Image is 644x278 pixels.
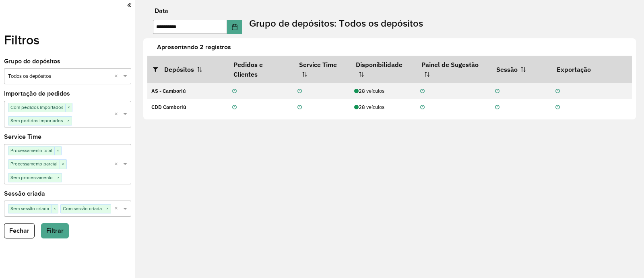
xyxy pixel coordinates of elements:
[8,205,51,213] span: Sem sessão criada
[293,56,350,83] th: Service Time
[153,66,164,73] i: Abrir/fechar filtros
[555,105,560,110] i: Não realizada
[8,103,65,111] span: Com pedidos importados
[104,205,111,213] span: ×
[555,89,560,94] i: Não realizada
[354,87,411,95] div: 28 veículos
[249,16,423,31] label: Grupo de depósitos: Todos os depósitos
[495,105,500,110] i: Não realizada
[65,117,72,125] span: ×
[350,56,416,83] th: Disponibilidade
[4,189,45,199] label: Sessão criada
[420,105,425,110] i: Não realizada
[232,105,237,110] i: Não realizada
[147,56,228,83] th: Depósitos
[8,160,60,168] span: Processamento parcial
[8,173,55,182] span: Sem processamento
[228,56,293,83] th: Pedidos e Clientes
[416,56,491,83] th: Painel de Sugestão
[54,147,61,155] span: ×
[232,89,237,94] i: Não realizada
[4,30,39,50] label: Filtros
[65,104,72,112] span: ×
[297,89,302,94] i: Não realizada
[551,56,632,83] th: Exportação
[114,205,121,213] span: Clear all
[114,72,121,81] span: Clear all
[8,117,65,125] span: Sem pedidos importados
[4,89,70,98] label: Importação de pedidos
[60,160,66,168] span: ×
[354,103,411,111] div: 28 veículos
[495,89,500,94] i: Não realizada
[227,20,242,34] button: Choose Date
[155,6,168,16] label: Data
[51,205,58,213] span: ×
[4,223,35,238] button: Fechar
[4,132,41,142] label: Service Time
[114,160,121,169] span: Clear all
[55,174,62,182] span: ×
[491,56,551,83] th: Sessão
[297,105,302,110] i: Não realizada
[61,205,104,213] span: Com sessão criada
[114,110,121,119] span: Clear all
[4,56,60,66] label: Grupo de depósitos
[420,89,425,94] i: Não realizada
[151,104,186,111] strong: CDD Camboriú
[8,146,54,155] span: Processamento total
[41,223,69,238] button: Filtrar
[151,88,186,94] strong: AS - Camboriú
